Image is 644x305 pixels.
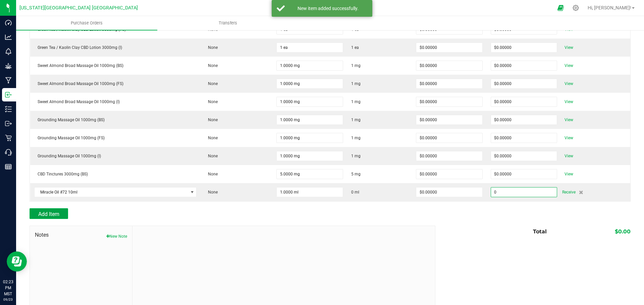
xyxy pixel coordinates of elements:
[533,228,547,235] span: Total
[351,81,361,87] span: 1 mg
[553,1,568,14] span: Open Ecommerce Menu
[106,233,127,239] button: New Note
[491,133,557,143] input: $0.00000
[5,120,12,127] inline-svg: Outbound
[19,5,138,11] span: [US_STATE][GEOGRAPHIC_DATA] [GEOGRAPHIC_DATA]
[277,61,343,70] input: 0 mg
[615,228,631,235] span: $0.00
[277,169,343,179] input: 0 mg
[416,43,482,52] input: $0.00000
[416,97,482,106] input: $0.00000
[34,135,197,141] div: Grounding Massage Oil 1000mg (FS)
[351,189,359,195] span: 0 ml
[562,116,576,124] span: View
[34,171,197,177] div: CBD Tinctures 3000mg (BS)
[416,187,482,197] input: $0.00000
[5,48,12,55] inline-svg: Monitoring
[588,5,631,10] span: Hi, [PERSON_NAME]!
[205,118,218,122] span: None
[351,63,361,69] span: 1 mg
[5,91,12,98] inline-svg: Inbound
[288,5,367,12] div: New item added successfully.
[277,133,343,143] input: 0 mg
[491,79,557,88] input: $0.00000
[277,187,343,197] input: 0 ml
[5,19,12,26] inline-svg: Dashboard
[205,190,218,195] span: None
[62,20,112,26] span: Purchase Orders
[562,80,576,88] span: View
[491,169,557,179] input: $0.00000
[5,106,12,112] inline-svg: Inventory
[205,172,218,176] span: None
[16,16,157,30] a: Purchase Orders
[34,117,197,123] div: Grounding Massage Oil 1000mg (BS)
[351,171,361,177] span: 5 mg
[5,149,12,156] inline-svg: Call Center
[7,251,27,272] iframe: Resource center
[491,43,557,52] input: $0.00000
[3,297,13,302] p: 09/23
[34,81,197,87] div: Sweet Almond Broad Massage Oil 1000mg (FS)
[34,63,197,69] div: Sweet Almond Broad Massage Oil 1000mg (BS)
[277,43,343,52] input: 0 ea
[205,81,218,86] span: None
[562,152,576,160] span: View
[5,63,12,69] inline-svg: Grow
[416,61,482,70] input: $0.00000
[562,98,576,106] span: View
[5,34,12,41] inline-svg: Analytics
[351,135,361,141] span: 1 mg
[30,208,68,219] button: Add Item
[416,151,482,161] input: $0.00000
[351,117,361,123] span: 1 mg
[205,45,218,50] span: None
[416,133,482,143] input: $0.00000
[35,187,188,197] span: Miracle Oil #72 10ml
[351,99,361,105] span: 1 mg
[491,187,557,197] input: $0.00000
[5,135,12,141] inline-svg: Retail
[38,211,59,217] span: Add Item
[562,62,576,70] span: View
[277,151,343,161] input: 0 mg
[205,154,218,158] span: None
[34,99,197,105] div: Sweet Almond Broad Massage Oil 1000mg (I)
[3,279,13,297] p: 02:23 PM MST
[205,136,218,140] span: None
[491,115,557,125] input: $0.00000
[277,79,343,88] input: 0 mg
[34,153,197,159] div: Grounding Massage Oil 1000mg (I)
[562,170,576,178] span: View
[157,16,299,30] a: Transfers
[491,61,557,70] input: $0.00000
[5,163,12,170] inline-svg: Reports
[416,79,482,88] input: $0.00000
[416,115,482,125] input: $0.00000
[572,5,580,11] div: Manage settings
[562,44,576,52] span: View
[205,99,218,104] span: None
[277,97,343,106] input: 0 mg
[491,97,557,106] input: $0.00000
[35,231,127,239] span: Notes
[277,115,343,125] input: 0 mg
[351,45,359,51] span: 1 ea
[5,77,12,84] inline-svg: Manufacturing
[351,153,361,159] span: 1 mg
[34,45,197,51] div: Green Tea / Kaolin Clay CBD Lotion 3000mg (I)
[562,188,576,196] span: Receive
[210,20,246,26] span: Transfers
[416,169,482,179] input: $0.00000
[205,63,218,68] span: None
[491,151,557,161] input: $0.00000
[562,134,576,142] span: View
